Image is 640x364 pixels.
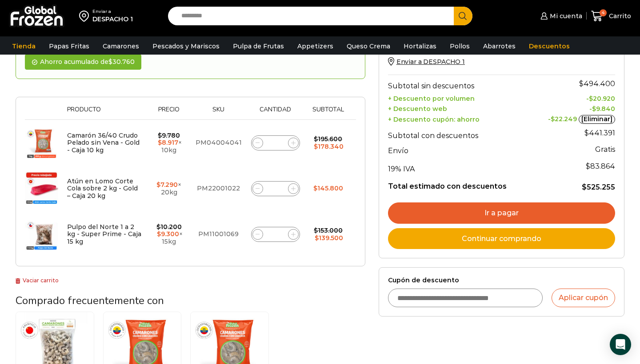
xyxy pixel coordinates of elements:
[108,58,135,66] bdi: 30.760
[592,105,596,113] span: $
[479,38,520,55] a: Abarrotes
[610,334,631,355] div: Open Intercom Messenger
[388,142,536,158] th: Envío
[314,135,318,143] span: $
[92,8,133,15] div: Enviar a
[314,226,318,234] span: $
[388,92,536,103] th: + Descuento por volumen
[399,38,441,55] a: Hortalizas
[313,184,317,192] span: $
[579,79,615,88] bdi: 494.400
[582,183,587,191] span: $
[246,106,305,120] th: Cantidad
[147,211,191,257] td: × 15kg
[158,138,162,146] span: $
[314,226,343,234] bdi: 153.000
[157,230,161,238] span: $
[551,115,577,123] span: 22.249
[551,115,555,123] span: $
[388,277,615,284] label: Cupón de descuento
[158,131,162,139] span: $
[8,38,40,55] a: Tienda
[293,38,338,55] a: Appetizers
[67,131,140,154] a: Camarón 36/40 Crudo Pelado sin Vena - Gold - Caja 10 kg
[191,120,246,166] td: PM04004041
[148,38,224,55] a: Pescados y Mariscos
[592,105,615,113] bdi: 9.840
[535,103,615,113] td: -
[305,106,352,120] th: Subtotal
[548,12,582,20] span: Mi cuenta
[388,103,536,113] th: + Descuento web
[157,230,179,238] bdi: 9.300
[388,228,615,249] a: Continuar comprando
[595,145,615,154] strong: Gratis
[582,183,615,191] bdi: 525.255
[147,106,191,120] th: Precio
[147,166,191,211] td: × 20kg
[314,142,344,150] bdi: 178.340
[156,181,160,189] span: $
[98,38,144,55] a: Camarones
[589,95,615,103] bdi: 20.920
[314,142,318,150] span: $
[313,184,343,192] bdi: 145.800
[67,223,141,246] a: Pulpo del Norte 1 a 2 kg - Super Prime - Caja 15 kg
[445,38,474,55] a: Pollos
[584,129,589,137] span: $
[16,293,164,308] span: Comprado frecuentemente con
[315,234,319,242] span: $
[388,202,615,224] a: Ir a pagar
[67,177,138,200] a: Atún en Lomo Corte Cola sobre 2 kg - Gold – Caja 20 kg
[16,277,59,284] a: Vaciar carrito
[607,12,631,20] span: Carrito
[342,38,395,55] a: Queso Crema
[388,58,465,66] a: Enviar a DESPACHO 1
[579,79,584,88] span: $
[584,129,615,137] bdi: 441.391
[454,7,472,25] button: Search button
[156,223,160,231] span: $
[191,211,246,257] td: PM11001069
[191,166,246,211] td: PM22001022
[228,38,288,55] a: Pulpa de Frutas
[524,38,574,55] a: Descuentos
[158,138,178,146] bdi: 8.917
[92,15,133,24] div: DESPACHO 1
[156,181,178,189] bdi: 7.290
[156,223,182,231] bdi: 10.200
[269,182,282,195] input: Product quantity
[108,58,112,66] span: $
[388,157,536,175] th: 19% IVA
[388,113,536,124] th: + Descuento cupón: ahorro
[388,75,536,92] th: Subtotal sin descuentos
[586,162,590,170] span: $
[147,120,191,166] td: × 10kg
[191,106,246,120] th: Sku
[388,124,536,142] th: Subtotal con descuentos
[538,7,582,25] a: Mi cuenta
[314,135,342,143] bdi: 195.600
[25,54,141,70] div: Ahorro acumulado de
[589,95,593,103] span: $
[396,58,465,66] span: Enviar a DESPACHO 1
[388,175,536,192] th: Total estimado con descuentos
[269,137,282,149] input: Product quantity
[535,113,615,124] td: -
[535,92,615,103] td: -
[600,9,607,16] span: 4
[158,131,180,139] bdi: 9.780
[63,106,147,120] th: Producto
[269,228,282,241] input: Product quantity
[552,289,615,307] button: Aplicar cupón
[315,234,343,242] bdi: 139.500
[591,6,631,27] a: 4 Carrito
[586,162,615,170] span: 83.864
[79,8,92,24] img: address-field-icon.svg
[579,115,615,124] a: [Eliminar]
[44,38,94,55] a: Papas Fritas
